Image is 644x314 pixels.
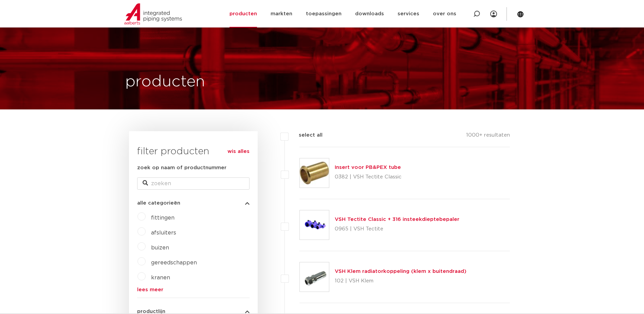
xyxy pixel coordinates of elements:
label: zoek op naam of productnummer [137,164,226,172]
img: Thumbnail for VSH Tectite Classic + 316 insteekdieptebepaler [300,210,329,240]
a: gereedschappen [151,260,197,265]
button: alle categorieën [137,200,250,206]
span: alle categorieën [137,200,180,206]
span: productlijn [137,309,165,314]
a: kranen [151,275,170,280]
a: VSH Klem radiatorkoppeling (klem x buitendraad) [335,269,466,274]
a: fittingen [151,215,174,221]
a: Insert voor PB&PEX tube [335,165,401,170]
button: productlijn [137,309,250,314]
a: afsluiters [151,230,176,235]
img: Thumbnail for VSH Klem radiatorkoppeling (klem x buitendraad) [300,262,329,292]
input: zoeken [137,177,250,190]
p: 1000+ resultaten [466,131,510,142]
a: lees meer [137,287,250,292]
h3: filter producten [137,145,250,158]
p: 0965 | VSH Tectite [335,224,459,234]
h1: producten [125,71,205,93]
img: Thumbnail for Insert voor PB&PEX tube [300,158,329,188]
label: select all [289,131,323,139]
a: wis alles [227,147,250,156]
p: 0382 | VSH Tectite Classic [335,172,402,182]
a: buizen [151,245,169,250]
p: 102 | VSH Klem [335,276,466,286]
a: VSH Tectite Classic + 316 insteekdieptebepaler [335,217,459,222]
